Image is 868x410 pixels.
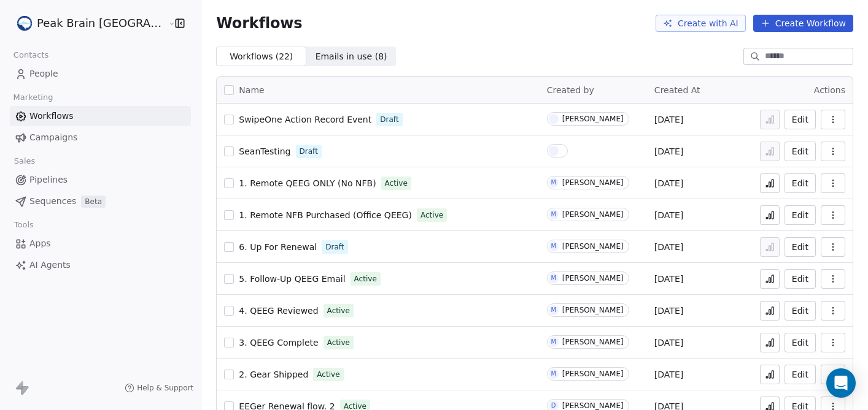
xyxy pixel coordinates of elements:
[8,88,58,107] span: Marketing
[354,273,377,284] span: Active
[81,196,106,208] span: Beta
[125,383,193,393] a: Help & Support
[10,255,191,275] a: AI Agents
[654,85,700,95] span: Created At
[327,337,350,348] span: Active
[9,216,39,234] span: Tools
[29,173,68,186] span: Pipelines
[562,115,624,123] div: [PERSON_NAME]
[17,16,32,31] img: Peak%20Brain%20Logo.png
[10,127,191,148] a: Campaigns
[380,114,398,125] span: Draft
[8,46,54,64] span: Contacts
[562,401,624,410] div: [PERSON_NAME]
[654,241,683,253] span: [DATE]
[9,152,41,170] span: Sales
[10,170,191,190] a: Pipelines
[420,210,443,221] span: Active
[785,333,816,352] button: Edit
[753,15,853,32] button: Create Workflow
[785,301,816,321] button: Edit
[551,305,556,315] div: M
[562,178,624,187] div: [PERSON_NAME]
[562,210,624,219] div: [PERSON_NAME]
[551,369,556,379] div: M
[325,241,344,252] span: Draft
[239,113,371,126] a: SwipeOne Action Record Event
[316,50,387,63] span: Emails in use ( 8 )
[551,337,556,347] div: M
[785,173,816,193] a: Edit
[654,113,683,126] span: [DATE]
[239,368,308,381] a: 2. Gear Shipped
[10,106,191,126] a: Workflows
[29,259,71,271] span: AI Agents
[551,241,556,251] div: M
[29,67,58,80] span: People
[239,338,318,347] span: 3. QEEG Complete
[29,237,51,250] span: Apps
[239,273,345,285] a: 5. Follow-Up QEEG Email
[785,110,816,129] button: Edit
[239,306,318,316] span: 4. QEEG Reviewed
[239,336,318,349] a: 3. QEEG Complete
[239,178,376,188] span: 1. Remote QEEG ONLY (No NFB)
[10,191,191,211] a: SequencesBeta
[562,242,624,251] div: [PERSON_NAME]
[551,178,556,188] div: M
[10,233,191,254] a: Apps
[29,131,77,144] span: Campaigns
[29,110,74,123] span: Workflows
[785,365,816,384] a: Edit
[239,177,376,189] a: 1. Remote QEEG ONLY (No NFB)
[551,210,556,219] div: M
[654,209,683,221] span: [DATE]
[239,241,317,253] a: 6. Up For Renewal
[239,274,345,284] span: 5. Follow-Up QEEG Email
[239,305,318,317] a: 4. QEEG Reviewed
[654,305,683,317] span: [DATE]
[562,338,624,346] div: [PERSON_NAME]
[239,145,290,158] a: SeanTesting
[29,195,76,208] span: Sequences
[239,115,371,124] span: SwipeOne Action Record Event
[785,269,816,289] button: Edit
[216,15,302,32] span: Workflows
[15,13,159,34] button: Peak Brain [GEOGRAPHIC_DATA]
[562,306,624,314] div: [PERSON_NAME]
[239,209,412,221] a: 1. Remote NFB Purchased (Office QEEG)
[239,210,412,220] span: 1. Remote NFB Purchased (Office QEEG)
[826,368,856,398] div: Open Intercom Messenger
[656,15,746,32] button: Create with AI
[654,368,683,381] span: [DATE]
[300,146,318,157] span: Draft
[239,84,264,97] span: Name
[551,273,556,283] div: M
[37,15,165,31] span: Peak Brain [GEOGRAPHIC_DATA]
[317,369,339,380] span: Active
[327,305,350,316] span: Active
[385,178,408,189] span: Active
[654,336,683,349] span: [DATE]
[654,273,683,285] span: [DATE]
[547,85,594,95] span: Created by
[562,370,624,378] div: [PERSON_NAME]
[654,177,683,189] span: [DATE]
[785,205,816,225] button: Edit
[239,146,290,156] span: SeanTesting
[239,370,308,379] span: 2. Gear Shipped
[239,242,317,252] span: 6. Up For Renewal
[137,383,193,393] span: Help & Support
[562,274,624,283] div: [PERSON_NAME]
[785,237,816,257] button: Edit
[10,64,191,84] a: People
[785,142,816,161] button: Edit
[654,145,683,158] span: [DATE]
